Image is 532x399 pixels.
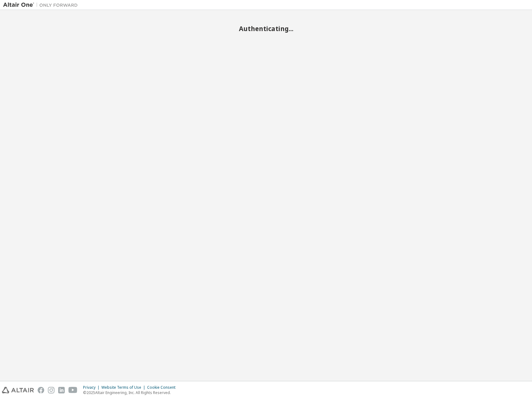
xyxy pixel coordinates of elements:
img: instagram.svg [48,387,54,393]
img: altair_logo.svg [2,387,34,393]
p: © 2025 Altair Engineering, Inc. All Rights Reserved. [83,390,179,395]
img: Altair One [3,2,81,8]
div: Website Terms of Use [101,385,147,390]
img: youtube.svg [68,387,77,393]
h2: Authenticating... [3,25,529,33]
div: Cookie Consent [147,385,179,390]
div: Privacy [83,385,101,390]
img: linkedin.svg [58,387,65,393]
img: facebook.svg [38,387,44,393]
